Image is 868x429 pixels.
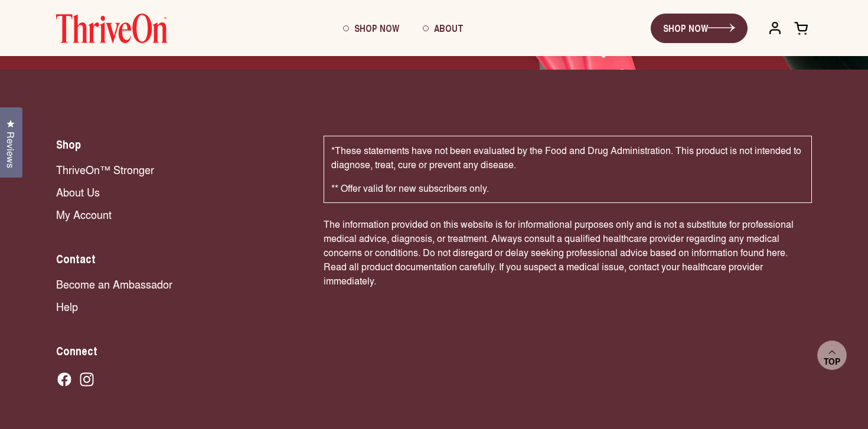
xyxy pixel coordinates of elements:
[324,217,812,288] p: The information provided on this website is for informational purposes only and is not a substitu...
[56,136,300,152] h2: Shop
[56,299,300,314] a: Help
[331,143,804,172] p: *These statements have not been evaluated by the Food and Drug Administration. This product is no...
[56,250,300,267] h2: Contact
[434,21,464,35] span: About
[56,207,300,222] a: My Account
[354,21,399,35] span: Shop Now
[3,132,18,168] span: Reviews
[331,181,804,195] p: ** Offer valid for new subscribers only.
[651,14,748,43] a: SHOP NOW
[56,162,300,177] a: ThriveOn™ Stronger
[824,356,840,367] span: Top
[56,184,300,199] a: About Us
[331,12,411,44] a: Shop Now
[56,342,300,359] h2: Connect
[56,276,300,292] a: Become an Ambassador
[411,12,475,44] a: About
